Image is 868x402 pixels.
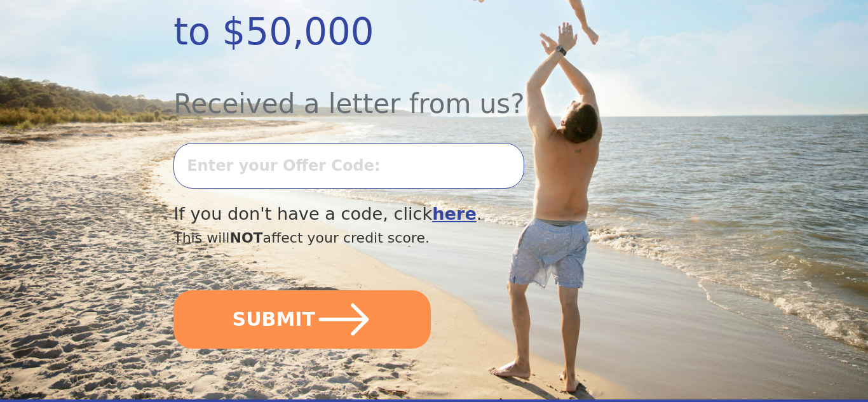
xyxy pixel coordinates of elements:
[173,143,524,189] input: Enter your Offer Code:
[173,227,616,248] div: This will affect your credit score.
[432,204,477,224] a: here
[173,60,616,124] div: Received a letter from us?
[229,230,262,246] span: NOT
[173,201,616,227] div: If you don't have a code, click .
[173,290,431,349] button: SUBMIT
